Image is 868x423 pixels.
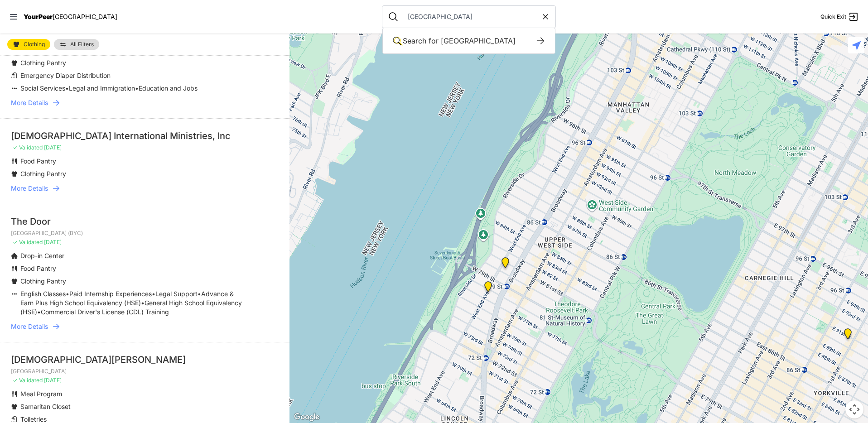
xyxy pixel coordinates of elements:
span: [DATE] [44,239,62,245]
span: • [198,290,201,298]
span: Legal Support [155,290,198,298]
span: All Filters [70,42,94,47]
span: Food Pantry [20,264,56,272]
div: Avenue Church [842,328,854,343]
span: Clothing Pantry [20,59,66,67]
span: • [66,290,69,298]
a: Clothing [7,39,50,50]
span: Commercial Driver's License (CDL) Training [41,308,169,316]
span: [GEOGRAPHIC_DATA] [441,36,516,45]
a: All Filters [54,39,99,50]
div: Pathways Adult Drop-In Program [500,257,511,272]
span: Search for [403,36,439,45]
span: YourPeer [24,13,53,20]
span: • [135,84,139,92]
span: [GEOGRAPHIC_DATA] [53,13,117,20]
input: Search [402,12,541,21]
a: More Details [11,184,279,193]
span: Food Pantry [20,157,56,165]
a: More Details [11,322,279,331]
button: Map camera controls [845,400,863,418]
span: Drop-in Center [20,252,64,260]
span: • [152,290,155,298]
span: Clothing Pantry [20,277,66,285]
span: Meal Program [20,390,62,398]
a: Quick Exit [820,11,859,22]
span: English Classes [20,290,66,298]
span: More Details [11,322,48,331]
span: [DATE] [44,144,62,151]
span: Legal and Immigration [69,84,135,92]
span: • [65,84,69,92]
span: ✓ Validated [13,144,43,151]
span: Samaritan Closet [20,403,71,410]
span: More Details [11,98,48,107]
div: [DEMOGRAPHIC_DATA][PERSON_NAME] [11,353,279,366]
span: Quick Exit [820,13,846,20]
div: [DEMOGRAPHIC_DATA] International Ministries, Inc [11,130,279,142]
span: • [141,299,145,307]
span: [DATE] [44,377,62,384]
a: Open this area in Google Maps (opens a new window) [292,411,322,423]
span: ✓ Validated [13,377,43,384]
img: Google [292,411,322,423]
span: More Details [11,184,48,193]
a: YourPeer[GEOGRAPHIC_DATA] [24,14,117,19]
a: More Details [11,98,279,107]
span: Toiletries [20,415,47,423]
span: Social Services [20,84,65,92]
div: The Door [11,215,279,228]
span: Paid Internship Experiences [69,290,152,298]
span: Clothing [24,42,45,47]
p: [GEOGRAPHIC_DATA] [11,368,279,375]
span: • [37,308,41,316]
span: Clothing Pantry [20,170,66,178]
span: ✓ Validated [13,239,43,245]
span: Education and Jobs [139,84,198,92]
p: [GEOGRAPHIC_DATA] (BYC) [11,230,279,237]
span: Emergency Diaper Distribution [20,72,111,79]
